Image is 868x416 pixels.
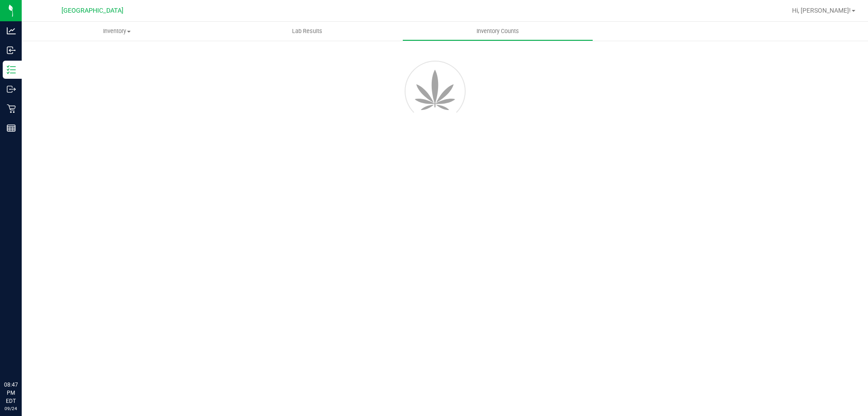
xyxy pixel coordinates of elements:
p: 08:47 PM EDT [4,381,18,405]
span: [GEOGRAPHIC_DATA] [61,7,123,14]
p: 09/24 [4,405,18,412]
span: Inventory Counts [464,27,531,35]
inline-svg: Inbound [7,46,16,55]
inline-svg: Outbound [7,85,16,94]
a: Inventory [22,22,212,41]
inline-svg: Retail [7,104,16,113]
span: Inventory [22,27,212,35]
inline-svg: Inventory [7,65,16,74]
span: Lab Results [280,27,335,35]
span: Hi, [PERSON_NAME]! [792,7,851,14]
a: Inventory Counts [402,22,593,41]
a: Lab Results [212,22,402,41]
inline-svg: Analytics [7,26,16,35]
inline-svg: Reports [7,124,16,133]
